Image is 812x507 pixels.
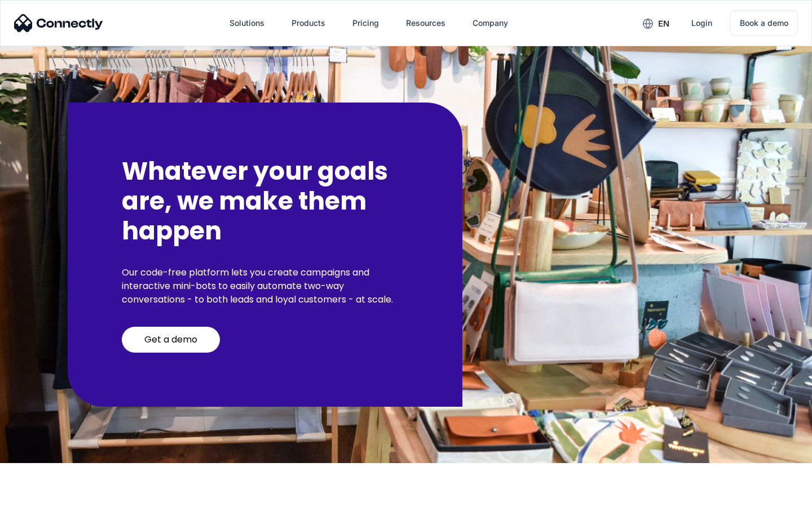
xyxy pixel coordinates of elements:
[122,327,220,353] a: Get a demo
[230,15,264,31] div: Solutions
[406,15,445,31] div: Resources
[23,487,68,503] ul: Language list
[122,266,408,306] p: Our code-free platform lets you create campaigns and interactive mini-bots to easily automate two...
[292,15,325,31] div: Products
[473,15,508,31] div: Company
[730,10,798,36] a: Book a demo
[144,334,197,345] div: Get a demo
[691,15,712,31] div: Login
[682,10,721,37] a: Login
[11,487,68,503] aside: Language selected: English
[352,15,379,31] div: Pricing
[658,16,669,32] div: en
[343,10,388,37] a: Pricing
[122,157,408,246] h2: Whatever your goals are, we make them happen
[14,14,103,32] img: Connectly Logo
